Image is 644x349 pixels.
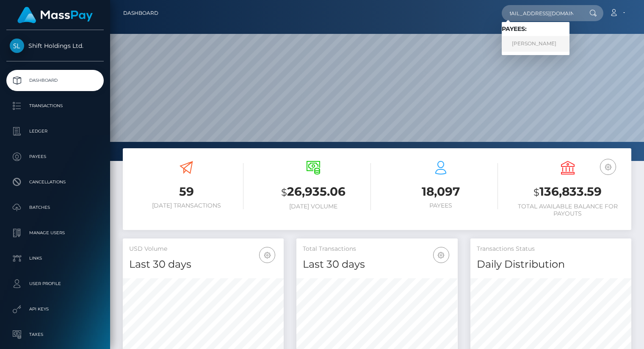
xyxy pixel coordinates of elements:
[10,303,100,316] p: API Keys
[17,7,93,23] img: MassPay Logo
[6,172,104,193] a: Cancellations
[129,183,243,200] h3: 59
[256,203,370,210] h6: [DATE] Volume
[6,222,104,244] a: Manage Users
[129,257,277,272] h4: Last 30 days
[6,324,104,345] a: Taxes
[6,146,104,167] a: Payees
[129,202,243,209] h6: [DATE] Transactions
[10,150,100,163] p: Payees
[384,202,498,209] h6: Payees
[6,248,104,269] a: Links
[384,183,498,200] h3: 18,097
[6,121,104,142] a: Ledger
[6,70,104,91] a: Dashboard
[502,36,569,52] a: [PERSON_NAME]
[511,203,625,217] h6: Total Available Balance for Payouts
[129,245,277,253] h5: USD Volume
[477,245,625,253] h5: Transactions Status
[10,227,100,239] p: Manage Users
[6,299,104,320] a: API Keys
[10,100,100,112] p: Transactions
[6,95,104,116] a: Transactions
[123,4,158,22] a: Dashboard
[511,183,625,201] h3: 136,833.59
[6,273,104,294] a: User Profile
[10,201,100,214] p: Batches
[533,186,539,198] small: $
[10,328,100,341] p: Taxes
[281,186,287,198] small: $
[502,5,581,21] input: Search...
[6,42,104,50] span: Shift Holdings Ltd.
[10,176,100,188] p: Cancellations
[256,183,370,201] h3: 26,935.06
[502,25,569,33] h6: Payees:
[10,74,100,87] p: Dashboard
[10,39,24,53] img: Shift Holdings Ltd.
[10,252,100,265] p: Links
[10,125,100,138] p: Ledger
[477,257,625,272] h4: Daily Distribution
[6,197,104,218] a: Batches
[303,257,451,272] h4: Last 30 days
[10,277,100,290] p: User Profile
[303,245,451,253] h5: Total Transactions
